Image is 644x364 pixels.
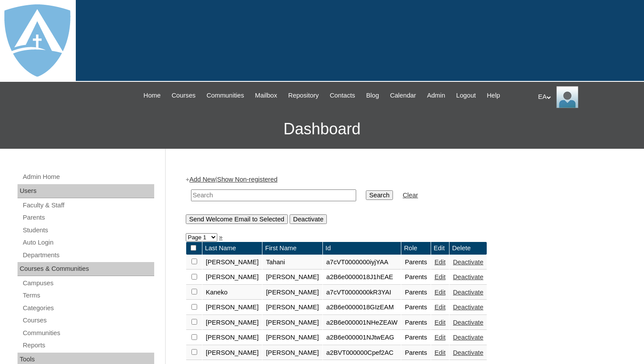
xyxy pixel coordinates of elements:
a: Communities [202,91,248,101]
a: Blog [362,91,383,101]
span: Mailbox [255,91,277,101]
a: Admin Home [22,171,154,182]
td: Parents [401,346,431,360]
a: Terms [22,290,154,301]
a: Home [139,91,165,101]
input: Search [366,190,393,200]
a: Campuses [22,278,154,289]
td: [PERSON_NAME] [262,300,322,315]
a: Calendar [386,91,420,101]
a: Help [482,91,504,101]
a: Courses [22,315,154,326]
td: Last Name [202,242,262,255]
a: Categories [22,303,154,314]
a: » [219,234,223,241]
a: Courses [167,91,200,101]
span: Communities [206,91,244,101]
a: Deactivate [453,334,483,341]
td: Tahani [262,255,322,270]
td: Parents [401,300,431,315]
a: Deactivate [453,349,483,356]
a: Edit [435,259,446,266]
span: Home [144,91,161,101]
td: [PERSON_NAME] [262,330,322,345]
td: Parents [401,330,431,345]
a: Reports [22,340,154,351]
a: Clear [403,192,418,199]
a: Deactivate [453,319,483,326]
a: Logout [452,91,480,101]
a: Students [22,225,154,236]
span: Courses [172,91,196,101]
span: Admin [427,91,446,101]
div: Courses & Communities [18,262,154,276]
a: Edit [435,304,446,311]
td: Parents [401,315,431,330]
a: Deactivate [453,259,483,266]
a: Deactivate [453,289,483,296]
td: a2B6e0000018GIzEAM [323,300,401,315]
div: + | [186,175,619,224]
td: Parents [401,270,431,285]
td: a7cVT0000000iyjYAA [323,255,401,270]
td: Kaneko [202,285,262,300]
td: [PERSON_NAME] [202,270,262,285]
td: a2BVT000000Cpef2AC [323,346,401,360]
td: Parents [401,285,431,300]
td: a2B6e000001NHeZEAW [323,315,401,330]
a: Edit [435,319,446,326]
h3: Dashboard [4,109,640,149]
span: Contacts [330,91,355,101]
img: logo-white.png [4,4,71,77]
td: Edit [431,242,449,255]
td: [PERSON_NAME] [202,300,262,315]
td: Role [401,242,431,255]
a: Communities [22,328,154,339]
td: [PERSON_NAME] [262,285,322,300]
span: Repository [288,91,319,101]
td: Id [323,242,401,255]
a: Show Non-registered [217,176,278,183]
td: [PERSON_NAME] [202,346,262,360]
img: EA Administrator [556,86,578,108]
a: Parents [22,212,154,223]
td: a2B6e000001NJtwEAG [323,330,401,345]
td: First Name [262,242,322,255]
div: EA [538,86,635,108]
td: [PERSON_NAME] [202,315,262,330]
input: Deactivate [290,214,327,224]
a: Admin [423,91,450,101]
td: [PERSON_NAME] [202,330,262,345]
a: Deactivate [453,304,483,311]
span: Calendar [390,91,416,101]
a: Departments [22,250,154,261]
td: [PERSON_NAME] [262,270,322,285]
a: Faculty & Staff [22,200,154,211]
td: [PERSON_NAME] [262,315,322,330]
div: Users [18,184,154,198]
td: a2B6e0000018J1hEAE [323,270,401,285]
a: Edit [435,334,446,341]
a: Mailbox [251,91,282,101]
td: [PERSON_NAME] [262,346,322,360]
a: Auto Login [22,237,154,248]
a: Edit [435,273,446,280]
span: Blog [366,91,379,101]
span: Help [487,91,500,101]
a: Edit [435,349,446,356]
a: Edit [435,289,446,296]
td: a7cVT0000000kR3YAI [323,285,401,300]
input: Search [191,189,356,201]
a: Repository [284,91,323,101]
td: Delete [449,242,487,255]
input: Send Welcome Email to Selected [186,214,288,224]
td: [PERSON_NAME] [202,255,262,270]
a: Contacts [326,91,360,101]
td: Parents [401,255,431,270]
a: Deactivate [453,273,483,280]
span: Logout [456,91,476,101]
a: Add New [189,176,215,183]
